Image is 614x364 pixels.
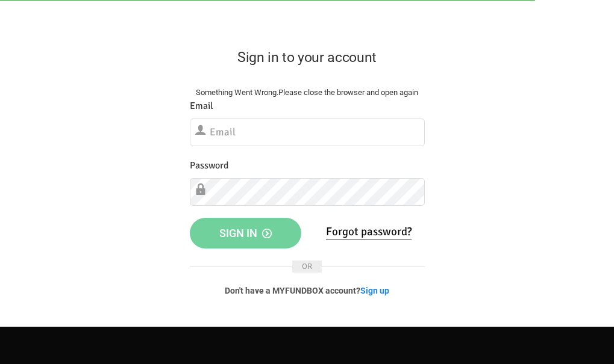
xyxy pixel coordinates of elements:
[190,158,228,173] label: Password
[190,218,301,249] button: Sign in
[360,286,389,295] a: Sign up
[326,224,412,239] a: Forgot password?
[190,87,425,99] div: Something Went Wrong.Please close the browser and open again
[190,119,425,146] input: Email
[219,227,272,239] span: Sign in
[292,261,322,273] span: OR
[190,285,425,297] p: Don't have a MYFUNDBOX account?
[190,47,425,68] h2: Sign in to your account
[190,99,213,114] label: Email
